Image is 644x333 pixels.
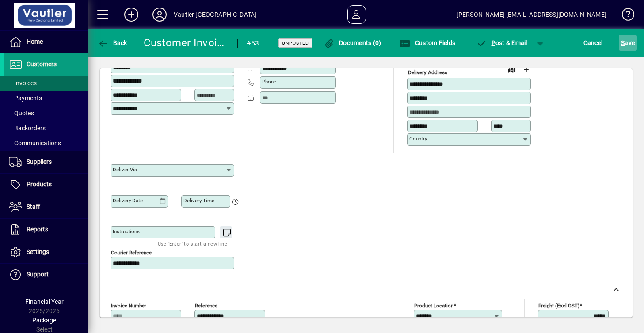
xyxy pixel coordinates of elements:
a: Payments [4,91,88,106]
button: Choose address [519,63,533,77]
mat-label: Courier Reference [111,249,152,255]
button: Back [95,35,130,51]
mat-label: Reference [195,302,217,308]
a: Invoices [4,76,88,91]
a: Communications [4,136,88,151]
span: Products [27,181,52,188]
a: Settings [4,241,88,263]
mat-label: Invoice number [111,302,146,308]
button: Profile [145,7,174,23]
a: View on map [505,62,519,76]
span: Quotes [9,110,34,117]
mat-label: Deliver via [113,166,137,173]
button: Custom Fields [397,35,457,51]
a: Backorders [4,121,88,136]
a: Products [4,174,88,196]
button: Save [619,35,637,51]
mat-label: Instructions [113,228,140,235]
span: Financial Year [25,298,64,305]
mat-label: Product location [414,302,453,308]
span: Unposted [282,40,309,46]
div: [PERSON_NAME] [EMAIL_ADDRESS][DOMAIN_NAME] [457,8,606,22]
button: Documents (0) [322,35,384,51]
div: Customer Invoice [144,36,229,50]
span: ost & Email [476,39,527,46]
mat-label: Freight (excl GST) [538,302,579,308]
span: Back [98,39,127,46]
span: Payments [9,95,42,102]
span: Documents (0) [324,39,381,46]
mat-label: Phone [262,79,276,85]
a: Reports [4,219,88,241]
a: Suppliers [4,151,88,173]
a: Quotes [4,106,88,121]
span: P [492,39,495,46]
div: #5361 [247,36,267,50]
span: Reports [27,226,48,233]
mat-label: Delivery date [113,197,143,204]
span: Package [32,317,56,324]
span: ave [621,36,635,50]
span: S [621,39,625,46]
span: Backorders [9,125,46,132]
app-page-header-button: Back [88,35,137,51]
span: Customers [27,61,57,68]
span: Staff [27,203,40,210]
span: Custom Fields [400,39,455,46]
button: Add [117,7,145,23]
a: Staff [4,196,88,218]
mat-label: Delivery time [183,197,214,204]
button: Post & Email [472,35,532,51]
span: Home [27,38,43,45]
span: Suppliers [27,158,52,165]
mat-hint: Use 'Enter' to start a new line [158,238,227,249]
span: Cancel [583,36,603,50]
mat-label: Country [409,136,427,142]
div: Vautier [GEOGRAPHIC_DATA] [174,8,256,22]
a: Knowledge Base [615,2,633,30]
span: Support [27,271,49,278]
a: Home [4,31,88,53]
a: Support [4,264,88,286]
span: Settings [27,248,49,255]
button: Cancel [581,35,605,51]
span: Invoices [9,79,37,87]
span: Communications [9,140,61,147]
